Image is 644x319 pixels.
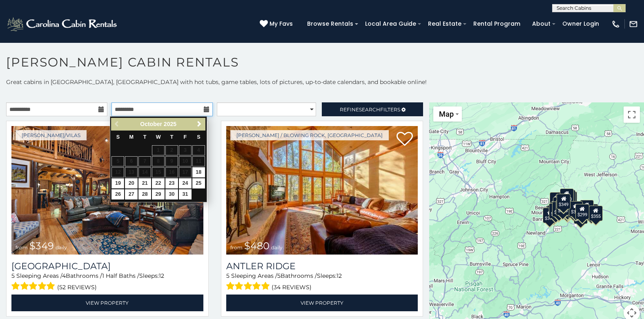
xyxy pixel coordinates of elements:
a: Next [194,119,205,129]
div: Sleeping Areas / Bathrooms / Sleeps: [226,272,418,292]
a: Real Estate [424,18,466,30]
a: 21 [138,178,151,188]
a: Browse Rentals [303,18,357,30]
a: 29 [152,189,165,199]
span: Saturday [197,134,200,140]
span: 12 [336,272,342,279]
a: Add to favorites [397,131,413,148]
a: About [528,18,555,30]
a: 24 [179,178,192,188]
span: Map [439,110,454,118]
div: $299 [575,204,589,219]
span: 5 [11,272,15,279]
a: My Favs [260,20,295,29]
a: 27 [125,189,138,199]
div: $635 [550,192,564,208]
img: Antler Ridge [226,126,418,255]
span: Thursday [170,134,174,140]
div: $930 [580,200,594,215]
a: [PERSON_NAME] / Blowing Rock, [GEOGRAPHIC_DATA] [230,130,389,140]
a: [GEOGRAPHIC_DATA] [11,261,203,272]
span: 12 [159,272,164,279]
span: Friday [184,134,187,140]
a: 18 [192,167,205,177]
div: $380 [569,201,583,217]
div: $355 [589,206,603,221]
span: 4 [62,272,66,279]
span: Next [196,121,203,127]
span: from [230,244,243,250]
span: Monday [129,134,134,140]
span: 5 [226,272,230,279]
span: daily [271,244,283,250]
span: 1 Half Baths / [102,272,139,279]
span: 2025 [164,121,176,127]
a: Rental Program [469,18,524,30]
a: View Property [11,295,203,311]
a: Antler Ridge from $480 daily [226,126,418,255]
a: Local Area Guide [361,18,420,30]
img: phone-regular-white.png [611,20,620,29]
span: daily [56,244,67,250]
a: 26 [111,189,124,199]
a: [PERSON_NAME]/Vilas [16,130,87,140]
span: Search [359,106,380,113]
span: from [16,244,28,250]
span: Refine Filters [340,106,400,113]
div: $375 [543,208,557,223]
span: My Favs [270,20,293,28]
span: $349 [29,240,54,252]
a: Owner Login [558,18,603,30]
div: $349 [557,194,570,209]
div: $225 [556,200,570,215]
h3: Diamond Creek Lodge [11,261,203,272]
span: 5 [277,272,281,279]
a: 19 [111,178,124,188]
span: (34 reviews) [272,282,312,292]
span: Sunday [116,134,120,140]
span: $480 [244,240,270,252]
span: (52 reviews) [57,282,97,292]
a: 31 [179,189,192,199]
a: 25 [192,178,205,188]
span: Tuesday [143,134,147,140]
div: $395 [552,202,566,217]
div: Sleeping Areas / Bathrooms / Sleeps: [11,272,203,292]
div: $325 [549,203,563,219]
a: 23 [165,178,178,188]
span: Wednesday [156,134,161,140]
a: Antler Ridge [226,261,418,272]
div: $320 [560,188,574,204]
button: Toggle fullscreen view [624,106,640,123]
span: October [140,121,162,127]
a: RefineSearchFilters [322,102,423,116]
img: Diamond Creek Lodge [11,126,203,255]
a: 28 [138,189,151,199]
a: Diamond Creek Lodge from $349 daily [11,126,203,255]
a: 20 [125,178,138,188]
button: Change map style [433,106,462,122]
a: 30 [165,189,178,199]
img: mail-regular-white.png [629,20,638,29]
img: White-1-2.png [6,16,119,32]
a: 22 [152,178,165,188]
a: View Property [226,295,418,311]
